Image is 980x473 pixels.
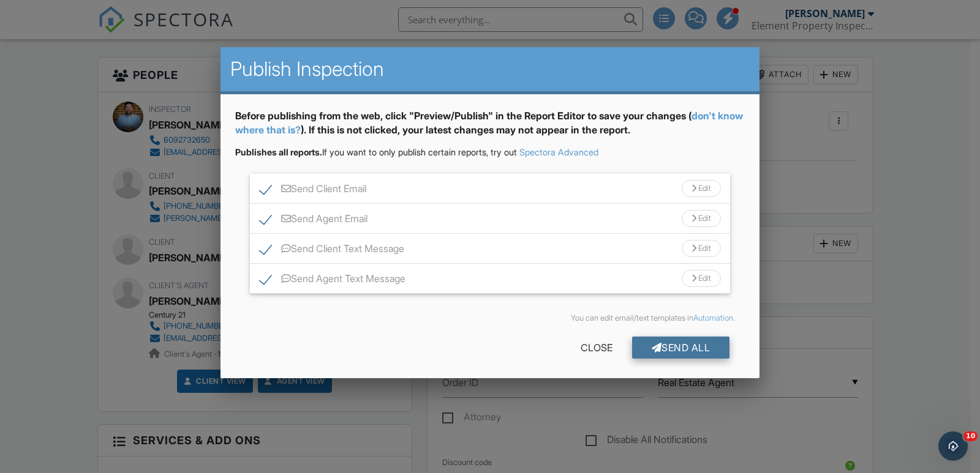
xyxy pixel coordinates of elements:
[260,243,404,258] label: Send Client Text Message
[682,270,721,287] div: Edit
[963,431,978,441] span: 10
[682,240,721,257] div: Edit
[682,210,721,227] div: Edit
[245,313,735,323] div: You can edit email/text templates in .
[632,337,730,359] div: Send All
[260,213,367,228] label: Send Agent Email
[235,109,745,146] div: Before publishing from the web, click "Preview/Publish" in the Report Editor to save your changes...
[561,337,632,359] div: Close
[230,57,750,81] h2: Publish Inspection
[235,147,517,157] span: If you want to only publish certain reports, try out
[235,110,743,135] a: don't know where that is?
[693,313,733,322] a: Automation
[235,147,322,157] strong: Publishes all reports.
[682,180,721,197] div: Edit
[519,147,598,157] a: Spectora Advanced
[260,273,405,288] label: Send Agent Text Message
[938,431,968,461] iframe: Intercom live chat
[260,183,366,198] label: Send Client Email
